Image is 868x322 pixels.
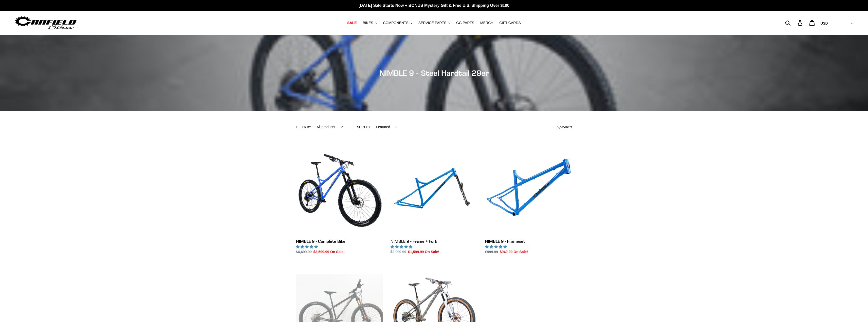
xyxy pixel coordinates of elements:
[363,21,373,25] span: BIKES
[357,125,370,129] label: Sort by
[416,20,453,26] button: SERVICE PARTS
[14,15,77,31] img: Canfield Bikes
[347,21,357,25] span: SALE
[381,20,415,26] button: COMPONENTS
[456,21,474,25] span: GG PARTS
[480,21,493,25] span: MERCH
[345,20,359,26] a: SALE
[296,125,311,129] label: Filter by
[478,20,496,26] a: MERCH
[379,68,489,78] span: NIMBLE 9 - Steel Hardtail 29er
[360,20,379,26] button: BIKES
[557,125,572,129] span: 5 products
[788,17,801,28] input: Search
[497,20,523,26] a: GIFT CARDS
[383,21,409,25] span: COMPONENTS
[418,21,446,25] span: SERVICE PARTS
[454,20,477,26] a: GG PARTS
[499,21,521,25] span: GIFT CARDS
